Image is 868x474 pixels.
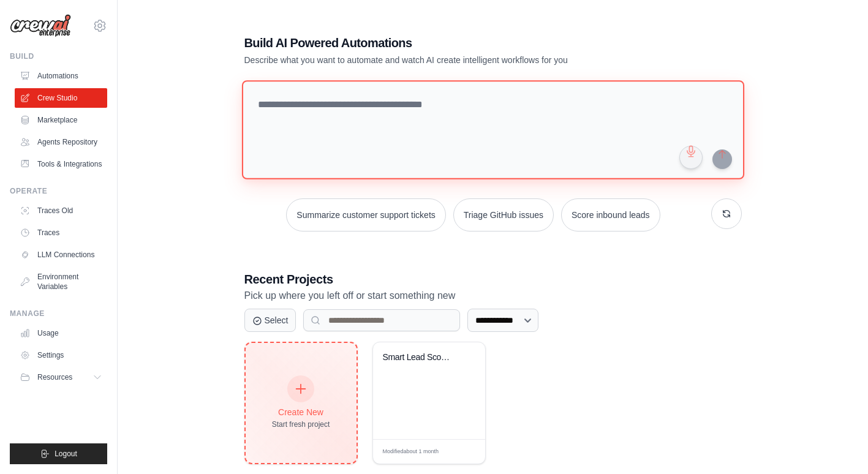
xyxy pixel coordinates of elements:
div: Build [10,51,107,61]
button: Summarize customer support tickets [286,198,445,231]
h1: Build AI Powered Automations [244,34,656,51]
a: Usage [15,323,107,343]
button: Triage GitHub issues [453,198,554,231]
p: Describe what you want to automate and watch AI create intelligent workflows for you [244,54,656,66]
div: Start fresh project [272,419,330,429]
div: Manage [10,309,107,318]
a: Environment Variables [15,267,107,296]
button: Resources [15,367,107,387]
div: Create New [272,406,330,418]
a: Crew Studio [15,88,107,108]
button: Get new suggestions [711,198,742,229]
button: Score inbound leads [561,198,660,231]
div: Operate [10,186,107,196]
a: Agents Repository [15,132,107,152]
span: Modified about 1 month [383,448,439,456]
a: LLM Connections [15,245,107,265]
button: Logout [10,443,107,464]
img: Logo [10,14,71,37]
a: Automations [15,66,107,86]
div: Smart Lead Scoring & Routing System [383,352,457,363]
a: Tools & Integrations [15,154,107,174]
a: Marketplace [15,110,107,130]
h3: Recent Projects [244,271,742,288]
iframe: Chat Widget [807,415,868,474]
span: Edit [456,447,466,456]
button: Click to speak your automation idea [679,146,703,169]
p: Pick up where you left off or start something new [244,288,742,304]
a: Traces [15,223,107,243]
button: Select [244,309,296,332]
a: Settings [15,345,107,365]
a: Traces Old [15,201,107,220]
span: Resources [37,372,72,382]
span: Logout [55,449,77,459]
